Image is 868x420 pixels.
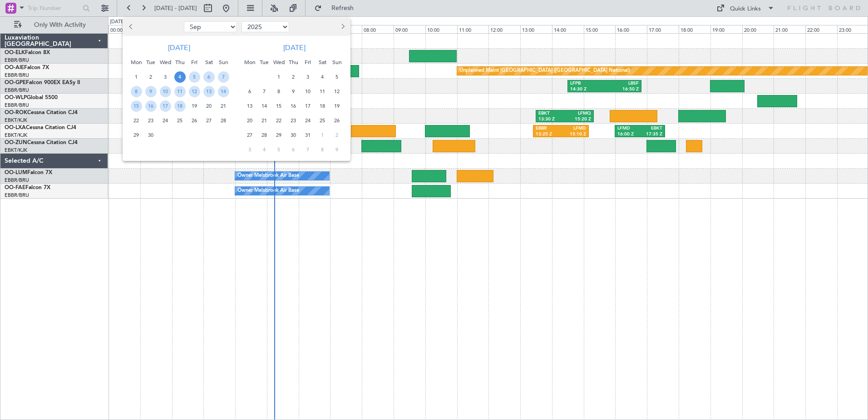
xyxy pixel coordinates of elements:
div: 9-10-2025 [286,84,301,99]
div: 16-10-2025 [286,99,301,113]
div: 8-10-2025 [271,84,286,99]
div: Tue [143,55,158,70]
div: 22-9-2025 [129,113,143,128]
span: 4 [174,71,186,83]
select: Select month [184,21,237,32]
div: 28-10-2025 [257,128,271,142]
span: 3 [160,71,171,83]
div: 17-9-2025 [158,99,173,113]
span: 14 [259,100,270,112]
div: 13-10-2025 [242,99,257,113]
div: Sat [315,55,330,70]
span: 27 [244,130,256,141]
span: 4 [317,71,328,83]
span: 17 [302,100,314,112]
div: 18-9-2025 [173,99,187,113]
span: 5 [273,144,285,155]
div: 15-9-2025 [129,99,143,113]
span: 2 [288,71,299,83]
span: 3 [302,71,314,83]
div: 30-10-2025 [286,128,301,142]
div: 24-10-2025 [301,113,315,128]
span: 5 [189,71,200,83]
span: 9 [331,144,343,155]
span: 4 [259,144,270,155]
div: 6-9-2025 [202,70,216,84]
div: 11-9-2025 [173,84,187,99]
span: 26 [189,115,200,126]
div: 12-9-2025 [187,84,202,99]
div: 14-10-2025 [257,99,271,113]
div: 10-10-2025 [301,84,315,99]
div: Fri [187,55,202,70]
div: 20-10-2025 [242,113,257,128]
span: 13 [203,86,215,97]
span: 15 [273,100,285,112]
div: 6-11-2025 [286,142,301,157]
span: 8 [317,144,328,155]
span: 8 [273,86,285,97]
div: 2-11-2025 [330,128,344,142]
div: 2-10-2025 [286,70,301,84]
div: 27-10-2025 [242,128,257,142]
button: Next month [337,20,347,34]
span: 1 [317,130,328,141]
span: 6 [244,86,256,97]
span: 21 [259,115,270,126]
div: 4-9-2025 [173,70,187,84]
div: Tue [257,55,271,70]
div: 23-9-2025 [143,113,158,128]
span: 20 [244,115,256,126]
span: 16 [288,100,299,112]
div: 4-10-2025 [315,70,330,84]
span: 30 [288,130,299,141]
div: 25-9-2025 [173,113,187,128]
span: 6 [203,71,215,83]
div: 7-9-2025 [216,70,231,84]
div: 6-10-2025 [242,84,257,99]
span: 5 [331,71,343,83]
div: 7-10-2025 [257,84,271,99]
span: 9 [288,86,299,97]
div: Wed [158,55,173,70]
div: Sat [202,55,216,70]
span: 28 [259,130,270,141]
div: 27-9-2025 [202,113,216,128]
span: 18 [174,100,186,112]
span: 30 [145,130,157,141]
div: 17-10-2025 [301,99,315,113]
div: 19-10-2025 [330,99,344,113]
div: 11-10-2025 [315,84,330,99]
div: 19-9-2025 [187,99,202,113]
div: 3-11-2025 [242,142,257,157]
span: 20 [203,100,215,112]
span: 13 [244,100,256,112]
span: 12 [331,86,343,97]
div: Fri [301,55,315,70]
span: 10 [302,86,314,97]
div: 10-9-2025 [158,84,173,99]
span: 17 [160,100,171,112]
div: 20-9-2025 [202,99,216,113]
div: 13-9-2025 [202,84,216,99]
div: 18-10-2025 [315,99,330,113]
span: 25 [317,115,328,126]
div: Sun [216,55,231,70]
div: 9-11-2025 [330,142,344,157]
div: Mon [129,55,143,70]
select: Select year [242,21,289,32]
span: 7 [302,144,314,155]
div: 25-10-2025 [315,113,330,128]
div: 14-9-2025 [216,84,231,99]
span: 21 [218,100,229,112]
span: 11 [317,86,328,97]
div: Wed [271,55,286,70]
span: 22 [131,115,142,126]
span: 15 [131,100,142,112]
span: 18 [317,100,328,112]
div: 22-10-2025 [271,113,286,128]
span: 7 [259,86,270,97]
div: 31-10-2025 [301,128,315,142]
span: 16 [145,100,157,112]
span: 7 [218,71,229,83]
